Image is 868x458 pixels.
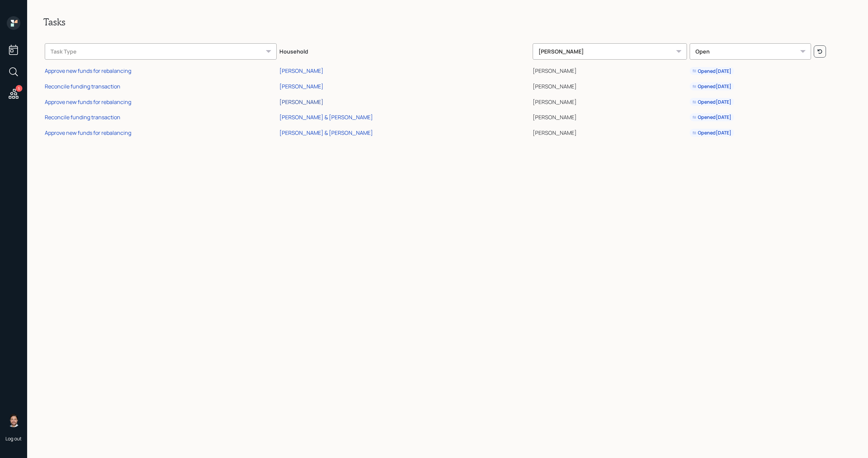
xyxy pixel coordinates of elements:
[692,68,731,75] div: Opened [DATE]
[45,113,120,121] div: Reconcile funding transaction
[16,85,22,92] div: 5
[45,83,120,90] div: Reconcile funding transaction
[690,43,811,60] div: Open
[45,129,131,137] div: Approve new funds for rebalancing
[45,67,131,75] div: Approve new funds for rebalancing
[692,114,731,121] div: Opened [DATE]
[279,83,323,90] div: [PERSON_NAME]
[531,108,688,124] td: [PERSON_NAME]
[531,93,688,109] td: [PERSON_NAME]
[279,98,323,106] div: [PERSON_NAME]
[5,435,22,442] div: Log out
[692,129,731,136] div: Opened [DATE]
[692,99,731,105] div: Opened [DATE]
[279,67,323,75] div: [PERSON_NAME]
[692,83,731,90] div: Opened [DATE]
[43,16,852,28] h2: Tasks
[279,129,373,137] div: [PERSON_NAME] & [PERSON_NAME]
[279,113,373,121] div: [PERSON_NAME] & [PERSON_NAME]
[533,43,687,60] div: [PERSON_NAME]
[278,39,531,62] th: Household
[45,98,131,106] div: Approve new funds for rebalancing
[45,43,277,60] div: Task Type
[531,124,688,140] td: [PERSON_NAME]
[531,78,688,93] td: [PERSON_NAME]
[531,62,688,78] td: [PERSON_NAME]
[7,414,20,427] img: michael-russo-headshot.png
